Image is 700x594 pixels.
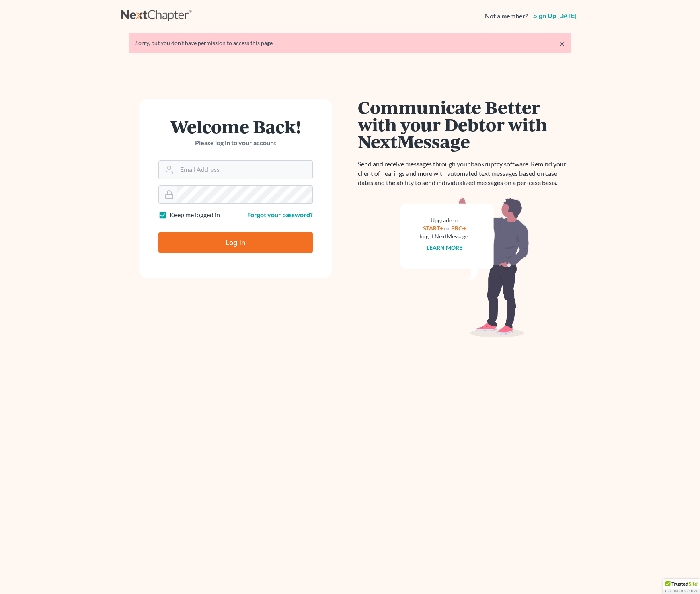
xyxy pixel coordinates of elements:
[158,118,313,135] h1: Welcome Back!
[358,160,571,187] p: Send and receive messages through your bankruptcy software. Remind your client of hearings and mo...
[559,39,565,49] a: ×
[423,225,443,232] a: START+
[663,579,700,594] div: TrustedSite Certified
[358,99,571,150] h1: Communicate Better with your Debtor with NextMessage
[400,197,529,338] img: nextmessage_bg-59042aed3d76b12b5cd301f8e5b87938c9018125f34e5fa2b7a6b67550977c72.svg
[485,12,528,21] strong: Not a member?
[158,232,313,253] input: Log In
[451,225,466,232] a: PRO+
[532,13,579,19] a: Sign up [DATE]!
[427,244,462,251] a: Learn more
[420,216,470,224] div: Upgrade to
[135,39,565,47] div: Sorry, but you don't have permission to access this page
[177,161,312,179] input: Email Address
[170,210,220,220] label: Keep me logged in
[420,232,470,240] div: to get NextMessage.
[247,211,313,218] a: Forgot your password?
[158,138,313,148] p: Please log in to your account
[444,225,450,232] span: or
